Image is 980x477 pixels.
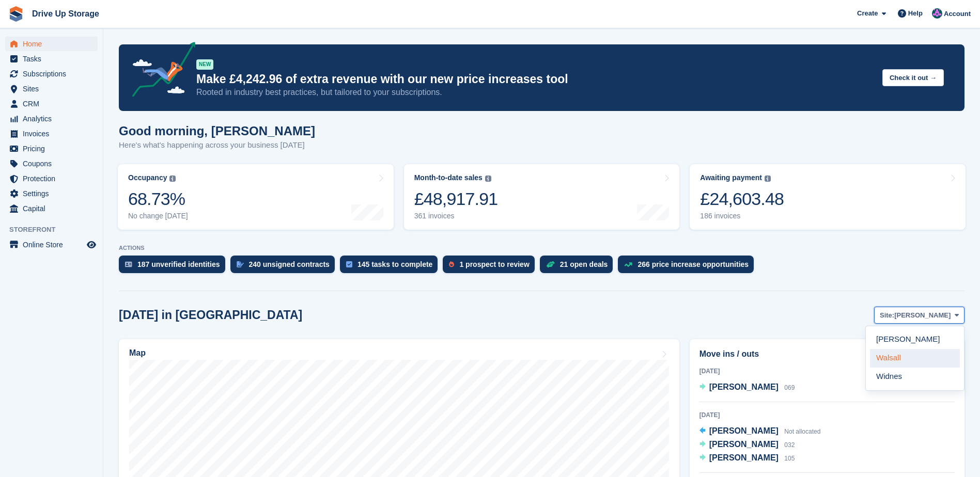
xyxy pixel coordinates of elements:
h1: Good morning, [PERSON_NAME] [119,124,315,138]
a: Preview store [85,239,98,251]
img: task-75834270c22a3079a89374b754ae025e5fb1db73e45f91037f5363f120a921f8.svg [346,261,352,267]
p: ACTIONS [119,245,965,251]
span: Home [23,37,85,51]
img: price_increase_opportunities-93ffe204e8149a01c8c9dc8f82e8f89637d9d84a8eef4429ea346261dce0b2c0.svg [624,262,632,267]
div: Awaiting payment [700,173,762,182]
span: [PERSON_NAME] [709,453,779,462]
div: £48,917.91 [414,188,498,210]
a: Occupancy 68.73% No change [DATE] [118,164,394,230]
span: 069 [784,384,795,391]
a: menu [5,237,98,252]
p: Make £4,242.96 of extra revenue with our new price increases tool [196,72,874,87]
a: 21 open deals [540,256,618,278]
a: 145 tasks to complete [340,256,443,278]
div: 145 tasks to complete [357,260,433,268]
span: [PERSON_NAME] [894,310,951,321]
div: NEW [196,59,213,70]
div: 361 invoices [414,212,498,220]
img: prospect-51fa495bee0391a8d652442698ab0144808aea92771e9ea1ae160a38d050c398.svg [449,261,454,267]
a: 266 price increase opportunities [618,256,759,278]
img: stora-icon-8386f47178a22dfd0bd8f6a31ec36ba5ce8667c1dd55bd0f319d3a0aa187defe.svg [8,6,24,22]
div: Month-to-date sales [414,173,483,182]
span: Protection [23,171,85,186]
a: Widnes [870,368,960,386]
span: Capital [23,201,85,216]
a: menu [5,67,98,81]
a: 187 unverified identities [119,256,230,278]
img: icon-info-grey-7440780725fd019a000dd9b08b2336e03edf1995a4989e88bcd33f0948082b44.svg [765,176,771,182]
div: 266 price increase opportunities [637,260,749,268]
a: menu [5,37,98,51]
span: 105 [784,455,795,462]
span: Coupons [23,156,85,171]
img: deal-1b604bf984904fb50ccaf53a9ad4b4a5d6e5aea283cecdc64d6e3604feb123c2.svg [546,261,555,268]
span: [PERSON_NAME] [709,440,779,449]
div: 68.73% [128,188,188,210]
span: [PERSON_NAME] [709,383,779,391]
a: menu [5,97,98,111]
h2: [DATE] in [GEOGRAPHIC_DATA] [119,308,302,322]
span: [PERSON_NAME] [709,426,779,435]
div: [DATE] [699,367,955,376]
div: No change [DATE] [128,212,188,220]
span: Site: [880,310,894,321]
img: verify_identity-adf6edd0f0f0b5bbfe63781bf79b02c33cf7c696d77639b501bdc392416b5a36.svg [125,261,132,267]
a: menu [5,126,98,141]
a: Month-to-date sales £48,917.91 361 invoices [404,164,680,230]
div: 186 invoices [700,212,784,220]
div: Occupancy [128,173,167,182]
span: Sites [23,82,85,96]
a: menu [5,156,98,171]
span: 032 [784,441,795,449]
img: price-adjustments-announcement-icon-8257ccfd72463d97f412b2fc003d46551f7dbcb40ab6d574587a9cd5c0d94... [123,42,196,101]
a: menu [5,141,98,156]
a: [PERSON_NAME] 105 [699,452,795,465]
div: 21 open deals [560,260,608,268]
a: 240 unsigned contracts [230,256,340,278]
a: Walsall [870,349,960,368]
a: [PERSON_NAME] Not allocated [699,425,821,438]
span: CRM [23,97,85,111]
span: Not allocated [784,428,820,435]
button: Check it out → [882,69,944,86]
a: Awaiting payment £24,603.48 186 invoices [690,164,966,230]
a: Drive Up Storage [28,5,103,22]
img: contract_signature_icon-13c848040528278c33f63329250d36e43548de30e8caae1d1a13099fd9432cc5.svg [237,261,244,267]
div: [DATE] [699,410,955,420]
a: [PERSON_NAME] 032 [699,438,795,452]
p: Here's what's happening across your business [DATE] [119,139,315,151]
img: icon-info-grey-7440780725fd019a000dd9b08b2336e03edf1995a4989e88bcd33f0948082b44.svg [485,176,491,182]
span: Create [857,8,878,19]
h2: Map [129,348,146,358]
span: Subscriptions [23,67,85,81]
a: menu [5,201,98,216]
div: 1 prospect to review [459,260,529,268]
span: Account [944,9,971,19]
div: £24,603.48 [700,188,784,210]
span: Storefront [9,225,103,235]
a: menu [5,171,98,186]
span: Settings [23,186,85,201]
a: menu [5,52,98,66]
img: Andy [932,8,942,19]
a: menu [5,186,98,201]
button: Site: [PERSON_NAME] [874,307,965,324]
span: Tasks [23,52,85,66]
div: 240 unsigned contracts [249,260,330,268]
span: Online Store [23,237,85,252]
a: [PERSON_NAME] [870,330,960,349]
a: [PERSON_NAME] 069 [699,381,795,394]
a: 1 prospect to review [443,256,539,278]
img: icon-info-grey-7440780725fd019a000dd9b08b2336e03edf1995a4989e88bcd33f0948082b44.svg [169,176,176,182]
a: menu [5,82,98,96]
span: Analytics [23,112,85,126]
div: 187 unverified identities [137,260,220,268]
a: menu [5,112,98,126]
span: Help [908,8,923,19]
span: Invoices [23,126,85,141]
h2: Move ins / outs [699,348,955,360]
span: Pricing [23,141,85,156]
p: Rooted in industry best practices, but tailored to your subscriptions. [196,87,874,98]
